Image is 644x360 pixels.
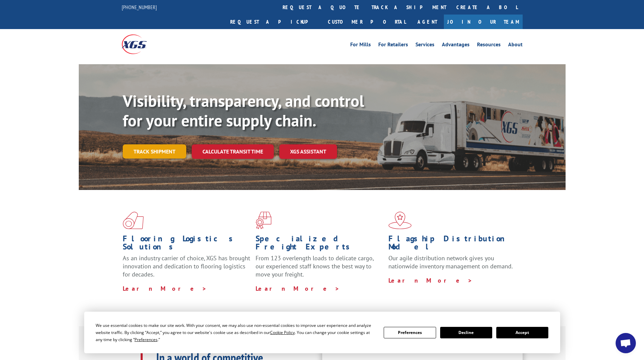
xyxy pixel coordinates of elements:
[123,254,250,278] span: As an industry carrier of choice, XGS has brought innovation and dedication to flooring logistics...
[415,42,434,49] a: Services
[388,235,516,254] h1: Flagship Distribution Model
[123,285,207,292] a: Learn More >
[477,42,501,49] a: Resources
[256,254,383,284] p: From 123 overlength loads to delicate cargo, our experienced staff knows the best way to move you...
[496,327,548,338] button: Accept
[444,15,523,29] a: Join Our Team
[123,235,251,254] h1: Flooring Logistics Solutions
[616,333,636,353] a: Open chat
[96,322,376,343] div: We use essential cookies to make our site work. With your consent, we may also use non-essential ...
[388,212,412,229] img: xgs-icon-flagship-distribution-model-red
[123,212,144,229] img: xgs-icon-total-supply-chain-intelligence-red
[192,144,274,159] a: Calculate transit time
[256,212,271,229] img: xgs-icon-focused-on-flooring-red
[256,235,383,254] h1: Specialized Freight Experts
[123,90,364,131] b: Visibility, transparency, and control for your entire supply chain.
[384,327,436,338] button: Preferences
[123,144,186,159] a: Track shipment
[135,337,158,342] span: Preferences
[388,277,473,284] a: Learn More >
[256,285,340,292] a: Learn More >
[440,327,492,338] button: Decline
[350,42,371,49] a: For Mills
[508,42,523,49] a: About
[84,312,560,353] div: Cookie Consent Prompt
[122,4,157,10] a: [PHONE_NUMBER]
[411,15,444,29] a: Agent
[279,144,337,159] a: XGS ASSISTANT
[270,330,295,335] span: Cookie Policy
[225,15,323,29] a: Request a pickup
[378,42,408,49] a: For Retailers
[442,42,470,49] a: Advantages
[323,15,411,29] a: Customer Portal
[388,254,513,270] span: Our agile distribution network gives you nationwide inventory management on demand.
